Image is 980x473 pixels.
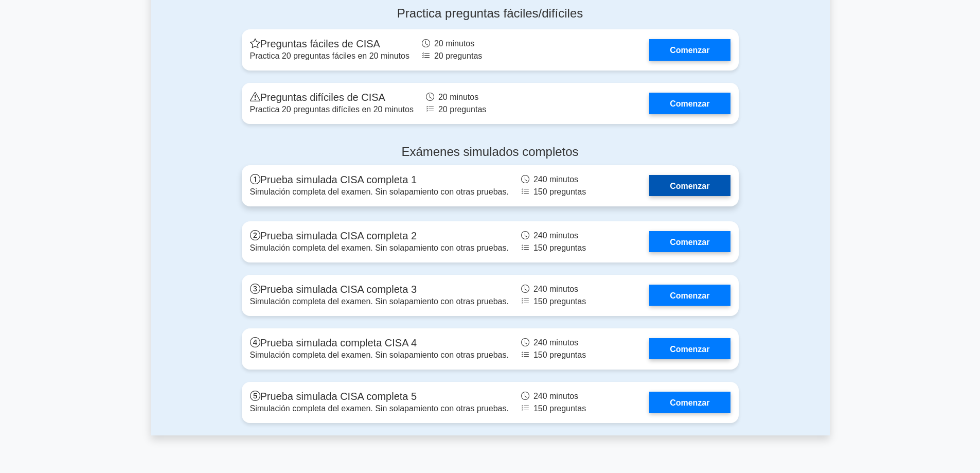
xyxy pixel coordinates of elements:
[649,93,730,114] a: Comenzar
[649,285,730,306] a: Comenzar
[649,39,730,60] a: Comenzar
[649,392,730,413] a: Comenzar
[397,6,583,20] font: Practica preguntas fáciles/difíciles
[649,175,730,196] a: Comenzar
[649,338,730,359] a: Comenzar
[401,145,578,159] font: Exámenes simulados completos
[649,231,730,252] a: Comenzar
